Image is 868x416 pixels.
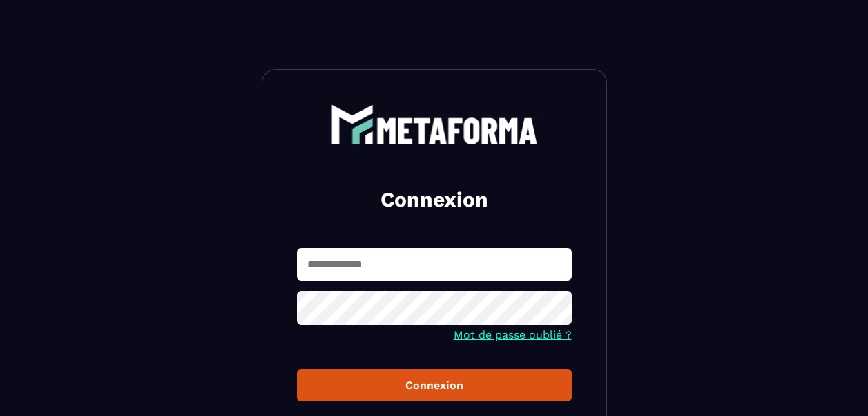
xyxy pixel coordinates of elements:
div: Connexion [308,379,561,392]
a: Mot de passe oublié ? [454,328,572,341]
h2: Connexion [314,186,555,214]
button: Connexion [297,369,572,401]
a: logo [297,104,572,144]
img: logo [331,104,538,144]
